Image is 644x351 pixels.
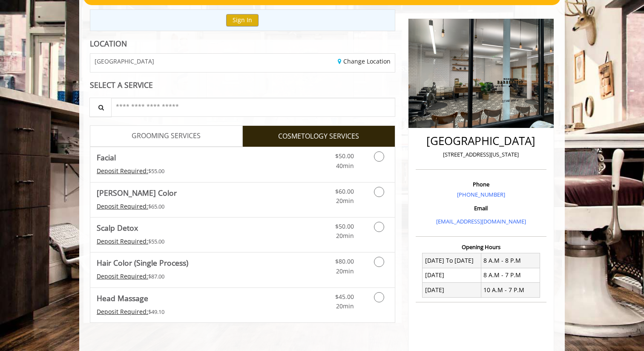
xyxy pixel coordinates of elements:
[416,244,546,250] h3: Opening Hours
[278,131,359,142] span: COSMETOLOGY SERVICES
[97,257,188,269] b: Hair Color (Single Process)
[97,202,148,210] span: This service needs some Advance to be paid before we block your appointment
[418,150,544,159] p: [STREET_ADDRESS][US_STATE]
[336,197,354,205] span: 20min
[481,283,540,297] td: 10 A.M - 7 P.M
[418,135,544,147] h2: [GEOGRAPHIC_DATA]
[481,253,540,268] td: 8 A.M - 8 P.M
[336,302,354,310] span: 20min
[90,81,395,89] div: SELECT A SERVICE
[335,293,354,301] span: $45.00
[97,167,148,175] span: This service needs some Advance to be paid before we block your appointment
[97,272,148,280] span: This service needs some Advance to be paid before we block your appointment
[226,14,259,26] button: Sign In
[89,98,112,117] button: Service Search
[335,187,354,195] span: $60.00
[97,151,116,163] b: Facial
[97,202,268,211] div: $65.00
[338,57,391,65] a: Change Location
[90,147,395,323] div: Cosmetology services
[436,218,526,225] a: [EMAIL_ADDRESS][DOMAIN_NAME]
[132,131,201,142] span: GROOMING SERVICES
[423,268,481,282] td: [DATE]
[97,307,148,316] span: This service needs some Advance to be paid before we block your appointment
[457,191,505,198] a: [PHONE_NUMBER]
[423,253,481,268] td: [DATE] To [DATE]
[97,222,138,234] b: Scalp Detox
[336,232,354,240] span: 20min
[97,166,268,176] div: $55.00
[90,38,127,49] b: LOCATION
[97,237,268,246] div: $55.00
[335,152,354,160] span: $50.00
[97,187,177,199] b: [PERSON_NAME] Color
[418,205,544,211] h3: Email
[336,267,354,275] span: 20min
[97,272,268,281] div: $87.00
[423,283,481,297] td: [DATE]
[481,268,540,282] td: 8 A.M - 7 P.M
[97,237,148,245] span: This service needs some Advance to be paid before we block your appointment
[97,292,148,304] b: Head Massage
[335,222,354,230] span: $50.00
[95,58,154,64] span: [GEOGRAPHIC_DATA]
[418,181,544,187] h3: Phone
[97,307,268,316] div: $49.10
[336,162,354,170] span: 40min
[335,257,354,265] span: $80.00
